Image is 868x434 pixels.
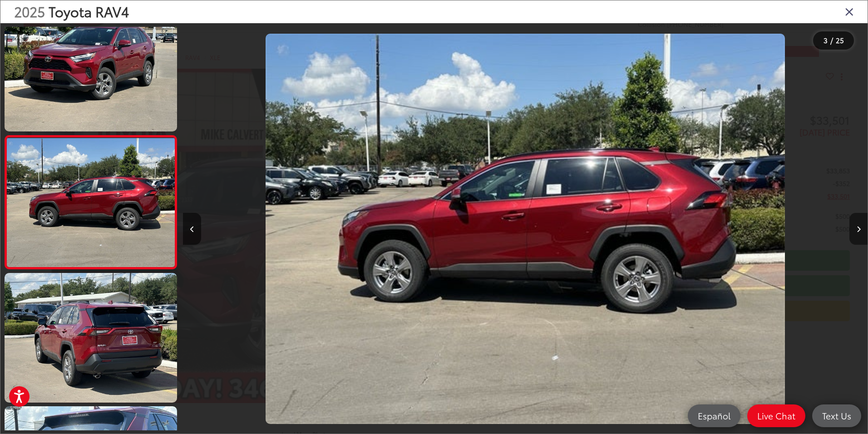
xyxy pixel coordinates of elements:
span: Toyota RAV4 [49,1,129,21]
span: 25 [836,35,844,45]
img: 2025 Toyota RAV4 XLE [5,138,176,267]
img: 2025 Toyota RAV4 XLE [3,0,179,133]
img: 2025 Toyota RAV4 XLE [266,34,785,424]
a: Text Us [812,404,861,427]
img: 2025 Toyota RAV4 XLE [3,272,179,404]
span: Español [693,410,735,421]
span: / [829,37,834,44]
div: 2025 Toyota RAV4 XLE 2 [183,34,868,424]
span: Live Chat [753,410,800,421]
span: 2025 [14,1,45,21]
span: 3 [824,35,828,45]
span: Text Us [818,410,856,421]
button: Next image [849,213,868,245]
a: Live Chat [747,404,805,427]
button: Previous image [183,213,201,245]
i: Close gallery [845,5,854,17]
a: Español [688,404,740,427]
